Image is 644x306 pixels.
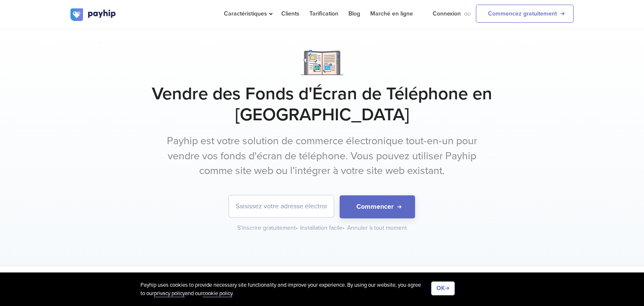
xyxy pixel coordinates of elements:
[237,224,299,232] div: S'inscrire gratuitement
[301,50,343,75] img: Notebook.png
[347,224,407,232] div: Annuler à tout moment
[165,134,479,179] p: Payhip est votre solution de commerce électronique tout-en-un pour vendre vos fonds d'écran de té...
[70,83,574,125] h1: Vendre des Fonds d'Écran de Téléphone en [GEOGRAPHIC_DATA]
[476,5,574,23] a: Commencez gratuitement
[340,195,415,218] button: Commencer
[224,10,271,17] span: Caractéristiques
[296,224,298,231] span: •
[140,281,431,298] div: Payhip uses cookies to provide necessary site functionality and improve your experience. By using...
[300,224,345,232] div: Installation facile
[229,195,334,217] input: Saisissez votre adresse électronique
[431,281,455,296] button: OK
[343,224,345,231] span: •
[70,8,117,21] img: logo.svg
[154,290,185,297] a: privacy policy
[203,290,232,297] a: cookie policy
